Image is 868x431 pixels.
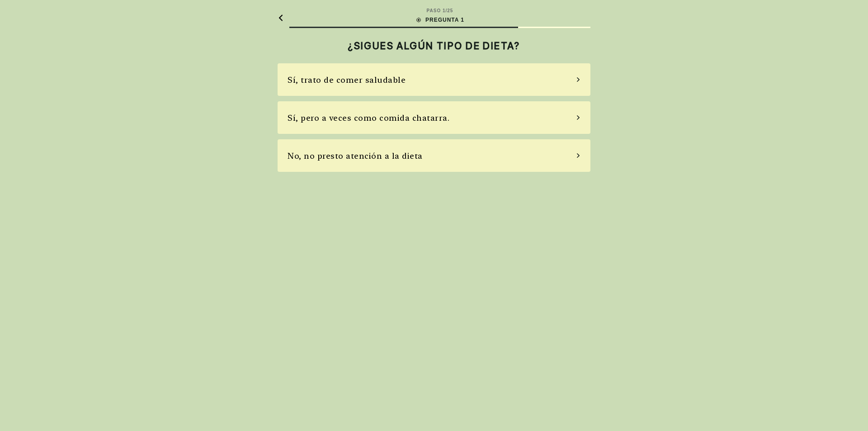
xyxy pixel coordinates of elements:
[348,40,520,52] font: ¿SIGUES ALGÚN TIPO DE DIETA?
[427,8,441,13] font: PASO
[447,8,453,13] font: 25
[288,151,423,161] font: No, no presto atención a la dieta
[425,17,464,23] font: PREGUNTA 1
[288,75,406,85] font: Sí, trato de comer saludable
[288,113,449,123] font: Sí, pero a veces como comida chatarra.
[446,8,448,13] font: /
[443,8,446,13] font: 1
